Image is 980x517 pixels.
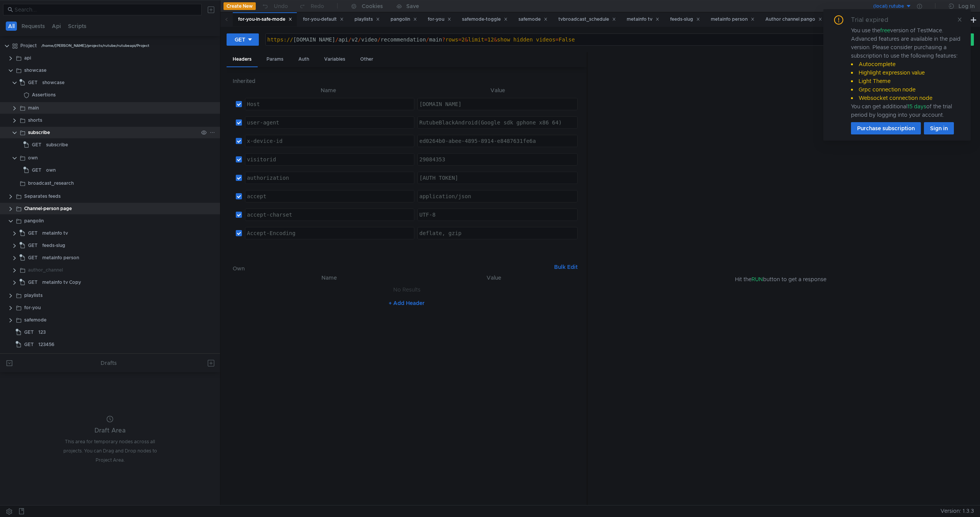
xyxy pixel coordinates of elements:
[851,122,921,134] button: Purchase subscription
[15,5,197,14] input: Search...
[223,2,256,10] button: Create New
[711,15,755,23] div: metainfo person
[851,77,962,85] li: Light Theme
[354,15,380,23] div: playlists
[851,68,962,77] li: Highlight expression value
[256,0,293,12] button: Undo
[393,286,420,293] nz-embed-empty: No Results
[28,102,39,114] div: main
[28,77,38,88] span: GET
[24,339,34,350] span: GET
[233,76,581,86] h6: Inherited
[46,164,56,176] div: own
[38,326,46,338] div: 123
[28,152,38,164] div: own
[6,22,17,31] button: All
[38,339,55,350] div: 123456
[42,277,81,288] div: metainfo tv Copy
[42,227,68,239] div: metainfo tv
[227,33,259,46] button: GET
[958,2,975,11] div: Log In
[518,15,548,23] div: safemode
[318,52,351,66] div: Variables
[311,2,324,11] div: Redo
[406,3,419,9] div: Save
[233,264,551,273] h6: Own
[851,60,962,68] li: Autocomplete
[28,240,38,251] span: GET
[260,52,290,66] div: Params
[41,40,149,51] div: /home/[PERSON_NAME]/projects/rutube/rutubeapi/Project
[24,203,72,214] div: Channel-person page
[20,40,37,51] div: Project
[28,227,38,239] span: GET
[28,177,74,189] div: broadcast_research
[386,298,428,308] button: + Add Header
[24,314,46,326] div: safemode
[303,15,344,23] div: for-you-default
[880,27,890,34] span: free
[32,139,41,151] span: GET
[42,240,65,251] div: feeds-slug
[42,77,65,88] div: showcase
[24,191,61,202] div: Separates feeds
[28,252,38,263] span: GET
[752,276,763,283] span: RUN
[245,273,413,282] th: Name
[414,86,581,95] th: Value
[292,52,315,66] div: Auth
[235,35,245,44] div: GET
[462,15,508,23] div: safemode-toggle
[24,215,44,227] div: pangolin
[24,302,41,313] div: for-you
[670,15,700,23] div: feeds-slug
[101,358,117,368] div: Drafts
[28,114,42,126] div: shorts
[50,22,63,31] button: Api
[28,277,38,288] span: GET
[924,122,954,134] button: Sign in
[391,15,417,23] div: pangolin
[28,127,50,138] div: subscribe
[46,139,68,151] div: subscribe
[274,2,288,11] div: Undo
[428,15,451,23] div: for-you
[354,52,379,66] div: Other
[413,273,574,282] th: Value
[873,3,904,10] div: (local) rutube
[907,103,926,110] span: 15 days
[851,15,897,25] div: Trial expired
[627,15,659,23] div: metainfo tv
[851,26,962,119] div: You use the version of TestMace. Advanced features are available in the paid version. Please cons...
[42,252,79,263] div: metainfo person
[851,85,962,94] li: Grpc connection node
[24,65,46,76] div: showcase
[32,164,41,176] span: GET
[851,102,962,119] div: You can get additional of the trial period by logging into your account.
[765,15,822,23] div: Author channel pango
[24,326,34,338] span: GET
[735,275,826,283] span: Hit the button to get a response
[28,264,63,276] div: author_channel
[24,290,43,301] div: playlists
[19,22,47,31] button: Requests
[551,262,581,272] button: Bulk Edit
[851,94,962,102] li: Websocket connection node
[24,52,31,64] div: api
[238,15,292,23] div: for-you-in-safe-mode
[32,89,56,101] div: Assertions
[293,0,329,12] button: Redo
[242,86,414,95] th: Name
[227,52,258,67] div: Headers
[362,2,383,11] div: Cookies
[66,22,89,31] button: Scripts
[558,15,616,23] div: tvbroadcast_schedule
[940,505,974,517] span: Version: 1.3.3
